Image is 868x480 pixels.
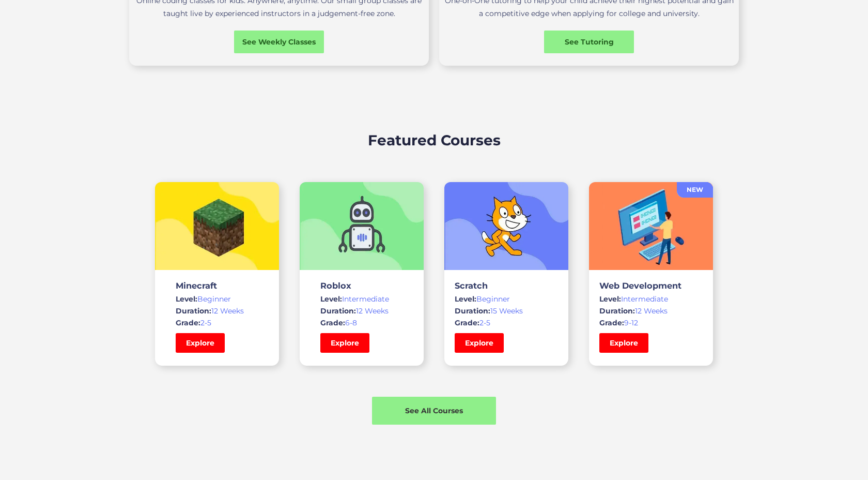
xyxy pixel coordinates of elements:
[455,333,504,353] a: Explore
[677,182,713,198] a: NEW
[176,280,258,291] h3: Minecraft
[455,306,490,316] span: Duration:
[176,294,197,304] span: Level:
[320,318,403,328] div: 6-8
[599,280,703,291] h3: Web Development
[176,306,211,316] span: Duration:
[455,294,476,304] span: Level:
[176,306,258,316] div: 12 Weeks
[234,37,324,47] div: See Weekly Classes
[599,306,635,316] span: Duration:
[176,333,225,353] a: Explore
[599,294,703,304] div: Intermediate
[176,318,200,327] span: Grade:
[599,318,624,327] span: Grade:
[320,318,343,327] span: Grade
[599,318,703,328] div: 9-12
[599,333,648,353] a: Explore
[320,280,403,291] h3: Roblox
[320,294,403,304] div: Intermediate
[234,31,324,53] a: See Weekly Classes
[599,306,703,316] div: 12 Weeks
[544,31,634,53] a: See Tutoring
[176,294,258,304] div: Beginner
[372,406,496,416] div: See All Courses
[320,306,356,316] span: Duration:
[176,318,258,328] div: 2-5
[599,294,621,304] span: Level:
[368,129,501,151] h2: Featured Courses
[455,306,558,316] div: 15 Weeks
[372,397,496,425] a: See All Courses
[343,318,345,327] span: :
[677,185,713,195] div: NEW
[320,294,342,304] span: Level:
[544,37,634,47] div: See Tutoring
[320,333,369,353] a: Explore
[455,280,558,291] h3: Scratch
[455,318,558,328] div: 2-5
[455,318,479,327] span: Grade:
[320,306,403,316] div: 12 Weeks
[455,294,558,304] div: Beginner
